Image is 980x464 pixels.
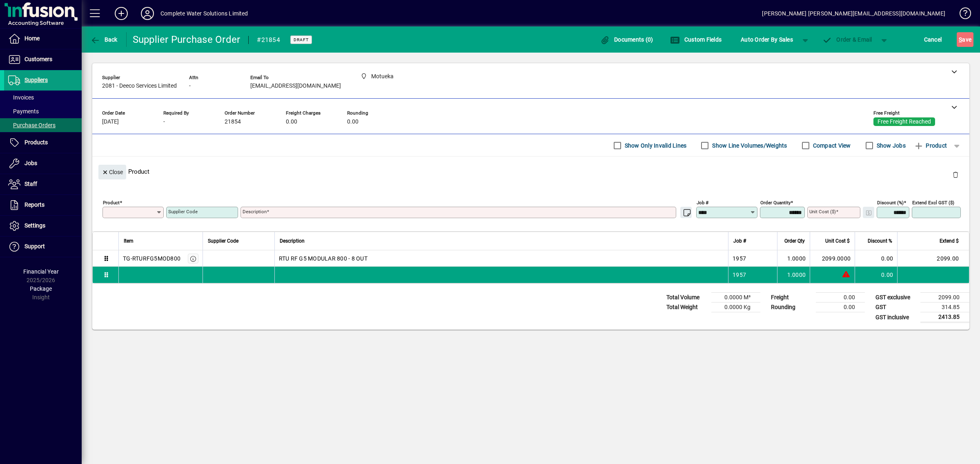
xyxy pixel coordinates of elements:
a: Customers [4,49,82,70]
span: ave [959,33,971,46]
button: Profile [134,6,160,21]
span: Documents (0) [600,36,653,43]
span: Description [280,236,305,245]
span: Customers [24,56,52,62]
a: Settings [4,216,82,236]
a: Products [4,133,82,153]
button: Order & Email [818,32,876,47]
mat-label: Order Quantity [760,200,791,205]
span: Jobs [24,160,37,166]
a: Support [4,236,82,257]
span: 1957 [733,254,746,263]
span: Back [90,36,118,43]
td: Rounding [767,303,816,312]
td: 2099.00 [920,293,969,303]
span: Extend $ [940,236,959,245]
td: GST inclusive [871,312,920,323]
app-page-header-button: Back [82,32,127,47]
td: 2099.00 [897,250,969,267]
td: 0.00 [855,250,897,267]
a: Invoices [4,91,82,104]
span: Discount % [868,236,892,245]
label: Show Only Invalid Lines [623,141,687,150]
td: Freight [767,293,816,303]
span: Settings [24,222,45,229]
td: 0.00 [855,267,897,283]
span: 21854 [225,119,241,125]
button: Add [108,6,134,21]
span: Cancel [924,33,942,46]
a: Reports [4,195,82,215]
td: 2413.85 [920,312,969,323]
span: Free Freight Reached [878,119,931,125]
span: Purchase Orders [8,122,56,128]
div: [PERSON_NAME] [PERSON_NAME][EMAIL_ADDRESS][DOMAIN_NAME] [762,7,945,20]
span: - [163,119,165,125]
a: Home [4,29,82,49]
span: Custom Fields [670,36,722,43]
span: Payments [8,108,39,115]
div: #21854 [257,33,280,46]
span: Supplier Code [208,236,238,245]
span: 0.00 [347,119,359,125]
app-page-header-button: Delete [946,171,965,178]
button: Back [88,32,120,47]
span: Job # [733,236,746,245]
span: Unit Cost $ [825,236,850,245]
a: Purchase Orders [4,118,82,132]
button: Custom Fields [668,32,724,47]
td: 314.85 [920,303,969,312]
button: Auto Order By Sales [737,32,797,47]
span: [EMAIL_ADDRESS][DOMAIN_NAME] [250,83,341,89]
button: Close [98,165,126,179]
span: Suppliers [24,77,48,83]
span: S [959,36,962,43]
span: Financial Year [23,268,59,275]
button: Delete [946,165,965,184]
mat-label: Description [243,209,267,214]
td: GST exclusive [871,293,920,303]
span: Reports [24,201,45,208]
label: Show Line Volumes/Weights [710,141,787,150]
mat-label: Discount (%) [877,200,904,205]
td: Total Volume [662,293,711,303]
td: 1.0000 [777,250,810,267]
button: Documents (0) [598,32,655,47]
label: Compact View [811,141,851,150]
span: Home [24,35,40,42]
span: Auto Order By Sales [741,33,793,46]
button: Save [957,32,973,47]
app-page-header-button: Close [96,168,128,175]
td: Total Weight [662,303,711,312]
a: Payments [4,104,82,118]
td: 2099.0000 [810,250,855,267]
span: Order Qty [784,236,805,245]
div: TG-RTURFG5MOD800 [123,254,180,263]
span: Order & Email [822,36,872,43]
a: Jobs [4,153,82,174]
td: 0.00 [816,293,865,303]
td: 1.0000 [777,267,810,283]
label: Show Jobs [875,141,906,150]
td: 0.0000 M³ [711,293,760,303]
span: [DATE] [102,119,119,125]
button: Cancel [922,32,944,47]
mat-label: Extend excl GST ($) [912,200,954,205]
a: Staff [4,174,82,194]
span: 2081 - Deeco Services Limited [102,83,177,89]
div: Supplier Purchase Order [133,33,241,46]
span: Package [30,285,52,292]
span: Draft [294,37,309,42]
mat-label: Unit Cost ($) [809,209,836,214]
span: Products [24,139,48,146]
td: 0.0000 Kg [711,303,760,312]
span: Item [124,236,134,245]
span: Staff [24,181,37,187]
span: Support [24,243,45,250]
div: Complete Water Solutions Limited [160,7,248,20]
span: 1957 [733,271,746,279]
mat-label: Product [103,200,120,205]
td: GST [871,303,920,312]
a: Knowledge Base [953,2,970,28]
mat-label: Job # [697,200,708,205]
